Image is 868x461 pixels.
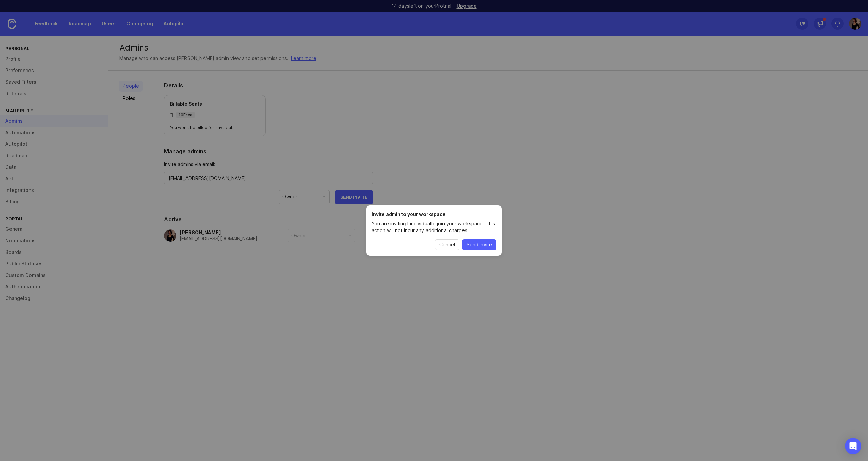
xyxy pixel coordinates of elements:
p: You are inviting 1 individual to join your workspace. This action will not incur any additional c... [372,220,496,234]
span: Send invite [467,241,492,248]
h1: Invite admin to your workspace [372,211,496,218]
button: Send invite [462,239,496,250]
button: Cancel [435,239,459,250]
div: Open Intercom Messenger [845,438,861,454]
span: Cancel [439,241,455,248]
